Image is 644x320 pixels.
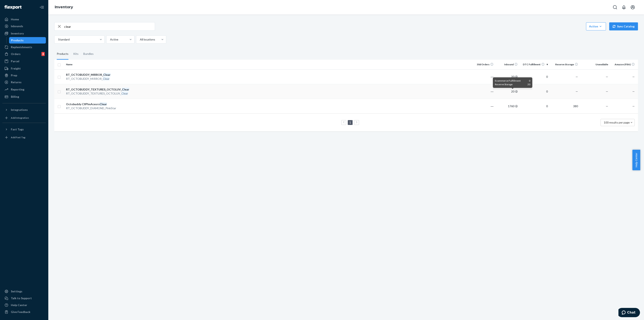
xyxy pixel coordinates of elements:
a: Prep [2,72,46,79]
div: Help Center [11,303,27,307]
div: Ecommerce Fulfillment [495,79,530,83]
span: — [606,90,608,93]
div: Replenishments [11,45,32,49]
button: Integrations [2,107,46,113]
button: Talk to Support [2,295,46,301]
em: Clear [121,92,128,95]
div: RT_OCTOBUDDY_TEXTURES_OCTOLUV_ [66,87,108,91]
div: RT_OCTOBUDDY_MIRROR_ [66,73,108,77]
td: 20 [495,69,519,84]
div: Returns [11,80,22,84]
button: Open notifications [620,3,628,11]
div: Add Fast Tag [11,136,25,139]
th: Amazon (FBA) [610,60,638,69]
a: Inventory [55,5,73,9]
span: — [606,75,608,78]
a: Replenishments [2,44,46,50]
em: Clear [103,77,109,80]
span: — [606,104,608,108]
span: — [632,75,635,78]
div: 4 [41,52,45,56]
div: Parcel [11,59,19,63]
a: Freight [2,65,46,72]
div: Integrations [11,108,28,112]
button: Open Search Box [611,3,619,11]
input: Active [110,37,110,42]
button: Action [586,22,606,30]
td: ― [471,84,495,99]
td: 0 [519,99,549,113]
div: Kits [73,48,78,60]
th: Name [64,60,110,69]
div: Fast Tags [11,127,24,131]
div: Inventory [11,31,24,35]
th: 30d Orders [471,60,495,69]
a: Returns [2,79,46,85]
th: Unavailable [580,60,610,69]
input: Search inventory by name or sku [64,22,155,30]
a: Add Fast Tag [2,134,46,141]
div: Bundles [83,48,94,60]
div: RT_OCTOBUDDY_DIAMOND_PinkStar [66,106,108,110]
span: — [632,90,635,93]
span: 100 results per page [604,121,630,124]
div: Billing [11,95,19,99]
button: Open account menu [629,3,637,11]
div: Orders [11,52,21,56]
a: Settings [2,288,46,295]
iframe: Opens a widget where you can chat to one of our agents [618,308,640,318]
td: 0 [519,69,549,84]
a: Products [9,37,46,44]
a: Orders4 [2,51,46,57]
th: Inbound [495,60,519,69]
div: Octobuddy CllPhnAcesrs [66,102,108,106]
span: — [576,75,578,78]
a: Page 1 is your current page [349,121,352,124]
a: Reporting [2,86,46,93]
a: Billing [2,94,46,100]
button: Give Feedback [2,309,46,315]
div: Products [57,48,68,60]
span: 20 [527,83,530,86]
th: Reserve Storage [549,60,580,69]
div: RT_OCTOBUDDY_TEXTURES_OCTOLUV_ [66,91,108,96]
td: 0 [519,84,549,99]
img: Flexport logo [4,5,22,9]
div: RT_OCTOBUDDY_MIRROR_ [66,77,108,81]
a: Home [2,16,46,23]
td: 380 [549,99,580,113]
div: Freight [11,66,21,71]
div: Products [11,38,24,42]
div: Settings [11,289,22,293]
a: Add Integration [2,115,46,121]
button: Fast Tags [2,126,46,133]
div: Add Integration [11,116,29,119]
a: Inbounds [2,23,46,29]
span: — [576,90,578,93]
a: Parcel [2,58,46,64]
div: Reporting [11,87,24,91]
em: Clear [122,88,129,91]
a: Inventory [2,30,46,37]
span: 0 [529,79,530,83]
ol: breadcrumbs [52,1,76,13]
em: Clear [100,102,107,106]
td: 1760 [495,99,519,113]
span: — [632,104,635,108]
div: Home [11,17,19,21]
a: Help Center [2,302,46,308]
div: Action [589,24,603,28]
button: Sync Catalog [609,22,638,30]
button: Close Navigation [38,3,46,11]
div: Prep [11,73,17,77]
div: Inbounds [11,24,23,28]
div: Give Feedback [11,310,30,314]
div: Talk to Support [11,296,32,300]
button: Help Center [632,150,640,170]
td: ― [471,69,495,84]
em: Clear [103,73,110,76]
